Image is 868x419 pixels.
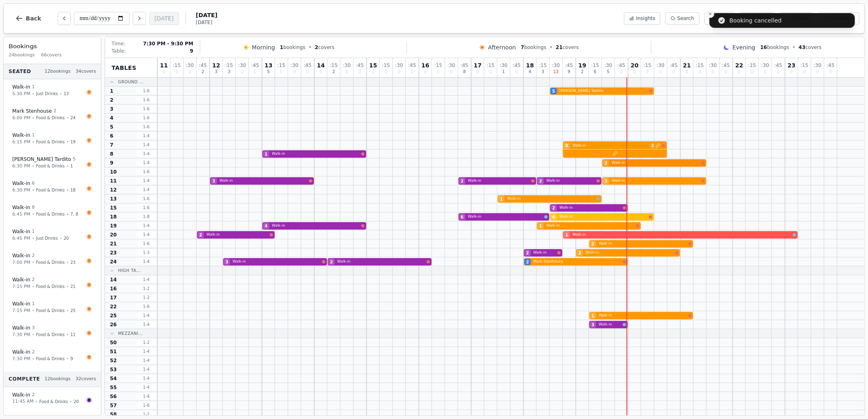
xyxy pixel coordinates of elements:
[636,15,655,22] span: Insights
[7,248,98,270] button: Walk-in 27:00 PM•Food & Drinks•23
[7,200,98,222] button: Walk-in 86:45 PM•Food & Drinks•7, 8
[190,48,193,54] span: 9
[799,45,805,50] span: 43
[7,127,98,150] button: Walk-in 16:15 PM•Food & Drinks•19
[624,12,660,25] button: Insights
[188,70,191,74] span: 0
[32,228,35,235] span: 1
[196,11,217,19] span: [DATE]
[665,12,699,25] button: Search
[36,356,65,362] span: Food & Drinks
[725,70,727,74] span: 0
[617,63,625,68] span: : 45
[32,332,34,338] span: •
[12,308,30,314] span: 7:15 PM
[12,91,30,98] span: 5:30 PM
[264,62,272,68] span: 13
[7,320,98,343] button: Walk-in 37:30 PM•Food & Drinks•11
[507,196,595,202] span: Walk-in
[58,12,71,25] button: Previous day
[463,70,465,74] span: 8
[143,40,193,47] span: 7:30 PM - 9:30 PM
[526,62,534,68] span: 18
[12,156,71,163] span: [PERSON_NAME] Tardito
[32,252,35,259] span: 2
[529,70,531,74] span: 4
[7,176,98,198] button: Walk-in 66:30 PM•Food & Drinks•18
[12,398,34,405] span: 11:45 AM
[372,70,374,74] span: 0
[110,205,117,211] span: 15
[110,142,113,148] span: 7
[437,70,439,74] span: 0
[369,62,377,68] span: 15
[594,70,596,74] span: 6
[136,133,156,139] span: 1 - 4
[801,63,808,68] span: : 15
[9,9,48,28] button: Back
[605,178,608,184] span: 3
[343,63,351,68] span: : 30
[70,139,76,145] span: 19
[110,97,113,103] span: 2
[112,64,136,72] span: Tables
[251,63,259,68] span: : 45
[315,44,334,51] span: covers
[672,70,675,74] span: 0
[696,63,704,68] span: : 15
[12,163,30,170] span: 6:30 PM
[74,399,79,405] span: 20
[112,48,126,54] span: Table:
[12,235,30,242] span: 6:45 PM
[201,70,204,74] span: 2
[330,63,338,68] span: : 15
[36,115,65,121] span: Food & Drinks
[267,70,270,74] span: 5
[12,211,30,218] span: 6:45 PM
[711,70,714,74] span: 0
[36,235,58,241] span: Just Drinks
[32,325,35,332] span: 3
[7,272,98,294] button: Walk-in 27:15 PM•Food & Drinks•21
[553,70,559,74] span: 13
[36,91,58,97] span: Just Drinks
[309,44,311,51] span: •
[385,70,387,74] span: 0
[646,70,649,74] span: 0
[556,44,579,51] span: covers
[761,63,769,68] span: : 30
[32,180,35,187] span: 6
[136,142,156,148] span: 1 - 4
[228,70,230,74] span: 3
[36,187,65,193] span: Food & Drinks
[7,296,98,319] button: Walk-in 17:15 PM•Food & Drinks•25
[556,45,563,50] span: 21
[578,62,586,68] span: 19
[477,70,479,74] span: 0
[764,70,766,74] span: 0
[149,12,179,25] button: [DATE]
[356,63,364,68] span: : 45
[110,115,113,121] span: 4
[304,63,311,68] span: : 45
[489,70,492,74] span: 0
[790,70,793,74] span: 0
[66,283,69,290] span: •
[12,187,30,194] span: 6:30 PM
[32,235,34,241] span: •
[541,70,544,74] span: 3
[41,52,62,59] span: 66 covers
[32,139,34,145] span: •
[66,356,69,362] span: •
[398,70,400,74] span: 0
[513,63,521,68] span: : 45
[12,228,30,235] span: Walk-in
[358,70,361,74] span: 0
[411,70,413,74] span: 0
[424,70,427,74] span: 0
[559,88,647,94] span: [PERSON_NAME] Tardito
[633,70,636,74] span: 0
[70,163,73,169] span: 1
[521,45,524,50] span: 7
[70,115,76,121] span: 24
